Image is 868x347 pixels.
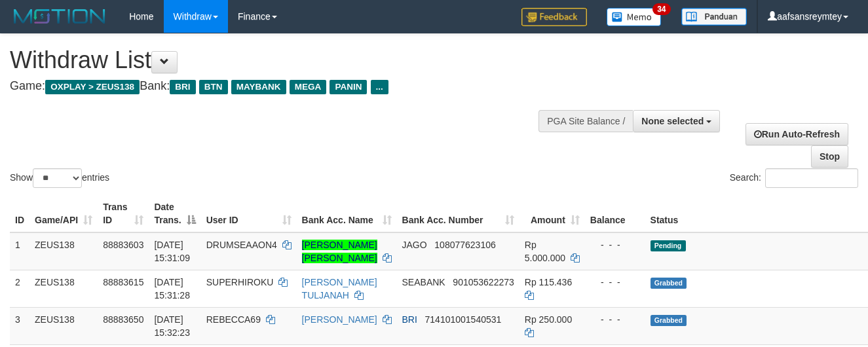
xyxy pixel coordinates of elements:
td: ZEUS138 [29,270,98,307]
th: ID [10,195,29,232]
th: Bank Acc. Number: activate to sort column ascending [397,195,519,232]
a: [PERSON_NAME] [PERSON_NAME] [302,240,377,263]
span: MEGA [290,80,327,94]
img: Button%20Memo.svg [607,8,662,26]
span: DRUMSEAAON4 [206,240,277,250]
h4: Game: Bank: [10,80,565,93]
th: Amount: activate to sort column ascending [519,195,585,232]
td: 1 [10,232,29,270]
span: 88883615 [103,277,143,287]
span: OXPLAY > ZEUS138 [45,80,140,94]
span: BTN [199,80,228,94]
span: Rp 250.000 [525,314,572,325]
div: - - - [590,238,640,251]
span: 34 [652,3,670,15]
span: 88883603 [103,240,143,250]
select: Showentries [33,168,82,188]
span: SEABANK [402,277,445,287]
a: Run Auto-Refresh [745,123,848,145]
th: Date Trans.: activate to sort column descending [149,195,200,232]
td: 2 [10,270,29,307]
span: BRI [170,80,195,94]
img: Feedback.jpg [521,8,587,26]
button: None selected [633,110,720,132]
span: Rp 5.000.000 [525,240,565,263]
th: Balance [585,195,645,232]
span: Rp 115.436 [525,277,572,287]
td: 3 [10,307,29,344]
span: Copy 714101001540531 to clipboard [425,314,502,325]
span: REBECCA69 [206,314,261,325]
label: Show entries [10,168,109,188]
span: [DATE] 15:32:23 [154,314,190,338]
span: BRI [402,314,417,325]
span: 88883650 [103,314,143,325]
span: Grabbed [651,315,687,326]
td: ZEUS138 [29,232,98,270]
span: PANIN [330,80,367,94]
span: [DATE] 15:31:28 [154,277,190,301]
span: [DATE] 15:31:09 [154,240,190,263]
span: ... [371,80,388,94]
span: Pending [651,240,686,251]
span: MAYBANK [231,80,286,94]
img: MOTION_logo.png [10,7,109,26]
span: Grabbed [651,278,687,289]
div: - - - [590,276,640,289]
th: Bank Acc. Name: activate to sort column ascending [297,195,397,232]
span: Copy 901053622273 to clipboard [453,277,514,287]
td: ZEUS138 [29,307,98,344]
a: Stop [811,145,848,168]
th: User ID: activate to sort column ascending [201,195,297,232]
span: SUPERHIROKU [206,277,274,287]
div: PGA Site Balance / [538,110,633,132]
div: - - - [590,313,640,326]
span: Copy 108077623106 to clipboard [434,240,495,250]
h1: Withdraw List [10,47,565,73]
th: Trans ID: activate to sort column ascending [98,195,149,232]
th: Game/API: activate to sort column ascending [29,195,98,232]
a: [PERSON_NAME] [302,314,377,325]
img: panduan.png [681,8,747,26]
span: JAGO [402,240,427,250]
a: [PERSON_NAME] TULJANAH [302,277,377,301]
input: Search: [765,168,858,188]
label: Search: [730,168,858,188]
span: None selected [641,116,704,126]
